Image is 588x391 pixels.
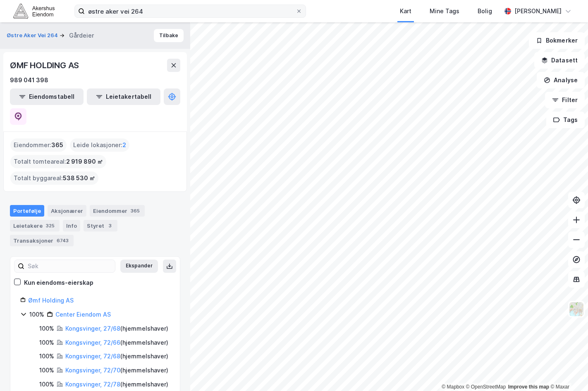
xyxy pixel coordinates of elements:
[84,220,117,231] div: Styret
[10,88,84,105] button: Eiendomstabell
[24,278,93,288] div: Kun eiendoms-eierskap
[545,92,585,108] button: Filter
[508,384,549,390] a: Improve this map
[537,72,585,88] button: Analyse
[10,172,98,185] div: Totalt byggareal :
[39,379,54,389] div: 100%
[529,32,585,49] button: Bokmerker
[129,207,141,215] div: 365
[69,31,94,41] div: Gårdeier
[466,384,506,390] a: OpenStreetMap
[39,351,54,361] div: 100%
[7,31,60,40] button: Østre Aker Vei 264
[547,351,588,391] div: Kontrollprogram for chat
[514,6,562,16] div: [PERSON_NAME]
[39,324,54,334] div: 100%
[10,155,106,168] div: Totalt tomteareal :
[65,353,120,360] a: Kongsvinger, 72/68
[13,4,55,18] img: akershus-eiendom-logo.9091f326c980b4bce74ccdd9f866810c.svg
[154,29,184,42] button: Tilbake
[63,173,95,183] span: 538 530 ㎡
[65,365,168,375] div: ( hjemmelshaver )
[90,205,145,217] div: Eiendommer
[65,379,168,389] div: ( hjemmelshaver )
[28,297,74,304] a: Ømf Holding AS
[51,140,63,150] span: 365
[70,138,129,152] div: Leide lokasjoner :
[10,75,48,85] div: 989 041 398
[106,222,114,230] div: 3
[39,338,54,348] div: 100%
[10,235,74,246] div: Transaksjoner
[55,311,111,318] a: Center Eiendom AS
[29,310,44,319] div: 100%
[65,367,120,374] a: Kongsvinger, 72/70
[569,301,584,317] img: Z
[44,222,56,230] div: 325
[48,205,86,217] div: Aksjonærer
[120,260,158,273] button: Ekspander
[65,324,168,334] div: ( hjemmelshaver )
[65,325,120,332] a: Kongsvinger, 27/68
[63,220,80,231] div: Info
[87,88,160,105] button: Leietakertabell
[546,112,585,128] button: Tags
[85,5,296,17] input: Søk på adresse, matrikkel, gårdeiere, leietakere eller personer
[430,6,459,16] div: Mine Tags
[10,205,44,217] div: Portefølje
[547,351,588,391] iframe: Chat Widget
[400,6,411,16] div: Kart
[65,338,168,348] div: ( hjemmelshaver )
[10,59,81,72] div: ØMF HOLDING AS
[478,6,492,16] div: Bolig
[65,339,120,346] a: Kongsvinger, 72/66
[24,260,115,272] input: Søk
[442,384,464,390] a: Mapbox
[534,52,585,69] button: Datasett
[65,351,168,361] div: ( hjemmelshaver )
[10,138,67,152] div: Eiendommer :
[66,157,103,167] span: 2 919 890 ㎡
[65,381,120,388] a: Kongsvinger, 72/78
[55,236,70,245] div: 6743
[10,220,60,231] div: Leietakere
[122,140,126,150] span: 2
[39,365,54,375] div: 100%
